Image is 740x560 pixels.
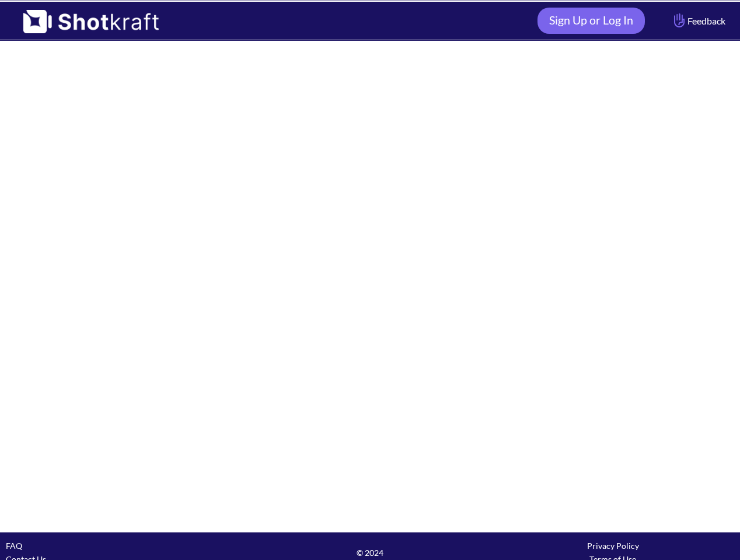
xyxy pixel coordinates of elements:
span: © 2024 [249,546,491,559]
img: Hand Icon [671,10,687,30]
a: Sign Up or Log In [537,8,645,34]
span: Feedback [671,14,725,27]
a: FAQ [6,541,22,551]
div: Privacy Policy [491,539,734,552]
